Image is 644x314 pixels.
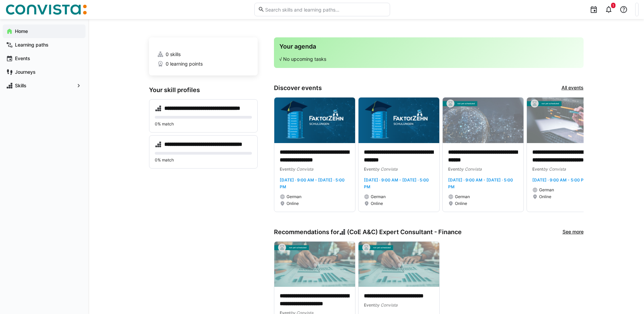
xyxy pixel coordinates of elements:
span: by Convista [459,167,482,172]
span: by Convista [543,167,566,172]
span: Online [539,194,551,199]
a: All events [562,84,584,92]
span: Online [287,201,299,206]
span: Event [532,167,543,172]
img: image [358,98,439,143]
span: Event [280,167,291,172]
h3: Recommendations for [274,228,462,236]
span: Online [455,201,467,206]
span: Event [364,302,375,308]
span: by Convista [291,167,313,172]
span: 0 skills [166,51,181,58]
span: [DATE] · 9:00 AM - 5:00 PM [532,177,587,182]
p: 0% match [155,121,252,127]
span: Online [371,201,383,206]
span: German [287,194,301,199]
span: 1 [612,3,614,7]
span: German [371,194,386,199]
h3: Your skill profiles [149,86,258,94]
p: 0% match [155,157,252,163]
span: Event [364,167,375,172]
p: √ No upcoming tasks [279,56,578,63]
span: [DATE] · 9:00 AM - [DATE] · 5:00 PM [364,177,429,189]
span: [DATE] · 9:00 AM - [DATE] · 5:00 PM [280,177,345,189]
img: image [274,242,355,287]
span: German [455,194,470,199]
span: [DATE] · 9:00 AM - [DATE] · 5:00 PM [448,177,513,189]
span: Event [448,167,459,172]
img: image [443,98,523,143]
span: (CoE A&C) Expert Consultant - Finance [347,228,462,236]
input: Search skills and learning paths… [264,6,386,13]
span: by Convista [375,302,398,308]
a: See more [563,228,584,236]
span: by Convista [375,167,398,172]
span: 0 learning points [166,60,203,67]
h3: Your agenda [279,43,578,50]
img: image [274,98,355,143]
h3: Discover events [274,84,322,92]
span: German [539,187,554,193]
a: 0 skills [157,51,250,58]
img: image [527,98,608,143]
img: image [358,242,439,287]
